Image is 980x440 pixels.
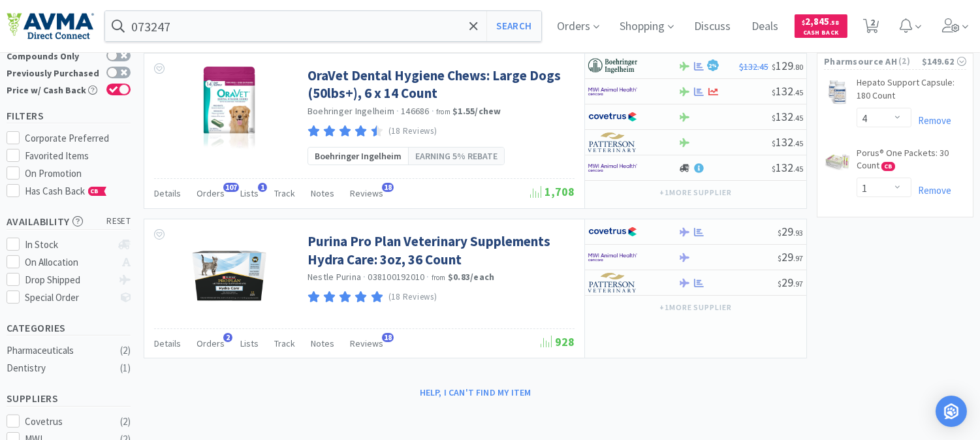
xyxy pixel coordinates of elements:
span: $ [802,18,806,27]
h5: Categories [7,321,131,336]
div: Corporate Preferred [25,131,131,146]
img: f5e969b455434c6296c6d81ef179fa71_3.png [588,273,637,292]
span: $132.45 [739,61,768,72]
div: On Allocation [25,255,112,270]
span: 132 [772,160,803,175]
span: . 97 [793,279,803,289]
div: Price w/ Cash Back [7,84,100,95]
a: Nestle Purina [308,271,361,283]
span: Notes [311,187,334,199]
span: CB [89,187,102,195]
div: Open Intercom Messenger [936,396,967,427]
div: $149.62 [922,54,966,69]
a: $2,845.58Cash Back [795,8,847,44]
span: $ [772,87,776,97]
div: Favorited Items [25,148,131,164]
span: · [427,271,430,283]
span: $ [778,279,782,289]
a: Purina Pro Plan Veterinary Supplements Hydra Care: 3oz, 36 Count [308,232,571,268]
img: e4e33dab9f054f5782a47901c742baa9_102.png [7,12,94,40]
span: $ [772,164,776,174]
span: Orders [197,338,225,349]
span: 29 [778,249,803,264]
span: Boehringer Ingelheim [315,149,402,163]
span: ( 2 ) [897,55,922,68]
button: Search [486,11,541,41]
span: Details [154,338,181,349]
span: Lists [240,338,259,349]
span: . 45 [793,87,803,97]
img: 77fca1acd8b6420a9015268ca798ef17_1.png [588,222,637,242]
span: % [712,62,718,69]
strong: $0.83 / each [448,271,495,283]
span: . 45 [793,138,803,148]
span: Details [154,187,181,199]
span: 2,845 [802,15,840,27]
img: 77fca1acd8b6420a9015268ca798ef17_1.png [588,107,637,127]
img: 60b791d3634240178b934b68cbf54f5d_315145.jpeg [824,79,850,105]
span: 038100192010 [368,271,425,283]
div: In Stock [25,237,112,253]
div: Pharmaceuticals [7,343,112,358]
span: · [396,105,399,117]
a: OraVet Dental Hygiene Chews: Large Dogs (50lbs+), 6 x 14 Count [308,67,571,102]
span: . 97 [793,253,803,263]
div: Drop Shipped [25,272,112,288]
span: 2 [709,63,718,69]
span: 18 [382,183,394,192]
span: 928 [541,334,575,349]
span: · [432,105,434,117]
img: 4a08704b98024385bcfef7da30a04d70_355599.png [176,67,283,151]
span: Track [274,187,295,199]
span: Earning 5% rebate [415,149,498,163]
button: +1more supplier [653,183,738,202]
button: Help, I can't find my item [412,381,539,403]
a: Boehringer Ingelheim [308,105,394,117]
a: Discuss [689,21,736,33]
img: f6b2451649754179b5b4e0c70c3f7cb0_2.png [588,82,637,101]
p: (18 Reviews) [388,125,437,138]
span: $ [772,113,776,123]
span: Reviews [350,187,383,199]
button: +1more supplier [653,298,738,317]
span: . 45 [793,113,803,123]
strong: $1.55 / chew [452,105,501,117]
input: Search by item, sku, manufacturer, ingredient, size... [105,11,541,41]
span: Reviews [350,338,383,349]
span: CB [882,163,894,170]
span: 2 [223,333,232,342]
h5: Suppliers [7,391,131,406]
img: f6b2451649754179b5b4e0c70c3f7cb0_2.png [588,158,637,178]
span: from [432,273,446,282]
a: Deals [747,21,784,33]
span: reset [107,215,131,228]
span: 18 [382,333,394,342]
a: 2 [858,22,885,34]
img: 730db3968b864e76bcafd0174db25112_22.png [588,56,637,76]
span: Has Cash Back [25,185,107,197]
span: . 80 [793,62,803,72]
span: 29 [778,275,803,290]
a: Hepato Support Capsule: 180 Count [857,76,966,107]
span: 132 [772,109,803,124]
a: Remove [911,114,951,127]
div: ( 2 ) [120,343,131,358]
span: $ [772,138,776,148]
span: $ [778,253,782,263]
span: Orders [197,187,225,199]
div: Compounds Only [7,50,100,61]
span: 29 [778,224,803,239]
div: Dentistry [7,360,112,376]
p: (18 Reviews) [388,291,437,304]
h5: Availability [7,214,131,229]
span: 146686 [401,105,430,117]
span: 129 [772,58,803,73]
div: On Promotion [25,166,131,181]
a: Porus® One Packets: 30 Count CB [857,147,966,178]
span: · [363,271,366,283]
span: 132 [772,134,803,149]
span: . 58 [830,18,840,27]
div: Previously Purchased [7,67,100,78]
span: 1,708 [530,184,575,199]
span: 132 [772,84,803,99]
